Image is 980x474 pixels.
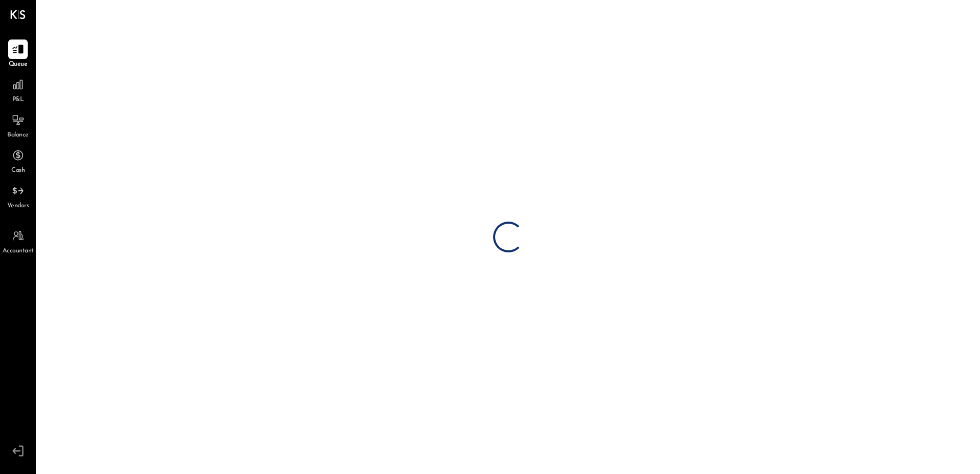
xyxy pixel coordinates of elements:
span: Vendors [7,202,29,211]
span: P&L [12,95,24,105]
a: Cash [1,146,35,175]
a: Accountant [1,226,35,256]
a: P&L [1,75,35,105]
span: Queue [9,60,28,69]
a: Balance [1,110,35,140]
a: Queue [1,39,35,69]
span: Cash [11,166,25,175]
span: Accountant [3,247,34,256]
span: Balance [7,131,29,140]
a: Vendors [1,181,35,211]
